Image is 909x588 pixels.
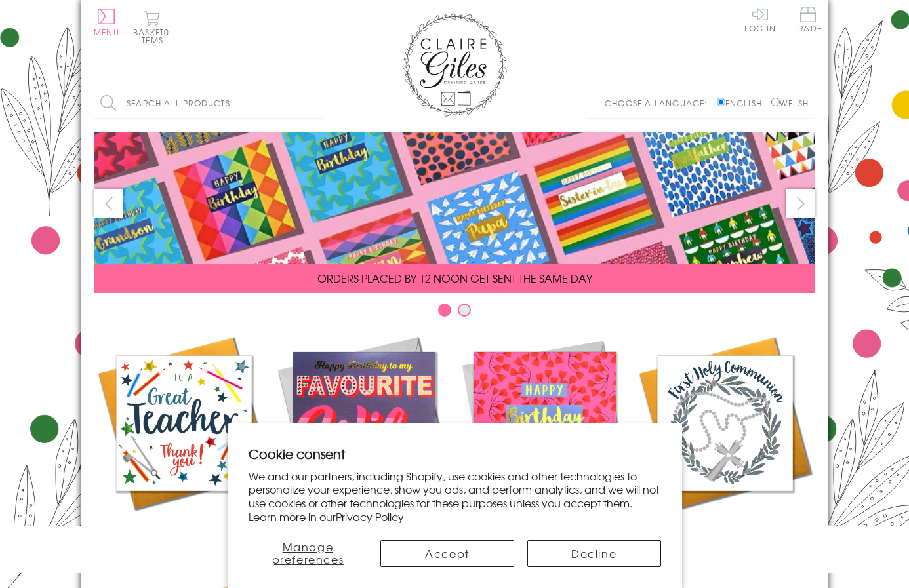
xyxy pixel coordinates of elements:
[380,540,514,567] button: Accept
[527,540,661,567] button: Decline
[249,469,661,524] p: We and our partners, including Shopify, use cookies and other technologies to personalize your ex...
[274,333,455,539] a: New Releases
[794,7,822,32] span: Trade
[94,9,119,36] button: Menu
[94,26,119,38] span: Menu
[249,540,368,567] button: Manage preferences
[402,13,507,117] img: Claire Giles Greetings Cards
[310,88,323,118] input: Search
[94,189,123,218] button: prev
[794,7,822,35] a: Trade
[94,333,274,539] a: Academic
[150,523,218,539] span: Academic
[317,270,592,286] span: ORDERS PLACED BY 12 NOON GET SENT THE SAME DAY
[272,539,344,567] span: Manage preferences
[635,333,815,555] a: Communion and Confirmation
[605,97,714,109] p: Choose a language:
[771,98,780,106] input: Welsh
[438,304,451,317] button: Carousel Page 1 (Current Slide)
[139,26,169,46] span: 0 items
[94,88,323,118] input: Search all products
[336,509,404,524] a: Privacy Policy
[94,303,815,323] div: Carousel Pagination
[455,333,635,539] a: Birthdays
[744,7,776,32] a: Log In
[133,10,169,44] button: Basket0 items
[786,189,815,218] button: next
[458,304,471,317] button: Carousel Page 2
[717,97,769,109] label: English
[670,523,781,555] span: Communion and Confirmation
[771,97,809,109] label: Welsh
[717,98,725,106] input: English
[249,444,661,463] h2: Cookie consent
